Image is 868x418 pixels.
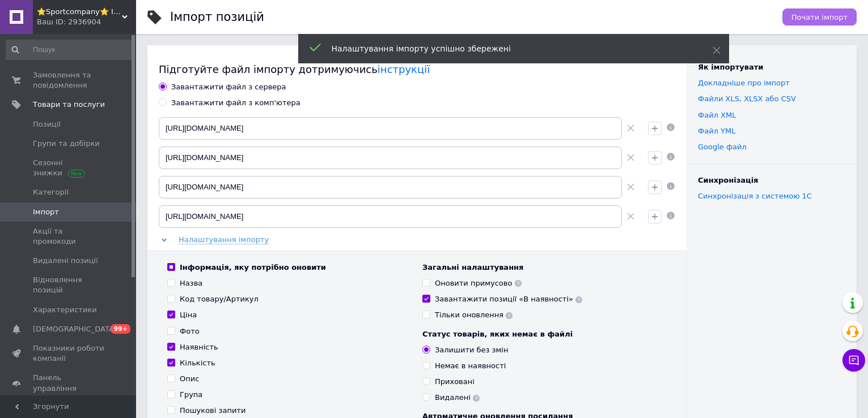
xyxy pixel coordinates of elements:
[698,143,747,151] a: Google файл
[111,324,130,334] span: 99+
[435,310,513,320] div: Тільки оновлення
[170,10,264,24] h1: Імпорт позицій
[37,7,122,17] span: ⭐️Sportcompany⭐️ Інтернет магазин спортивних товарів⭐️
[37,17,136,27] div: Ваш ID: 2936904
[422,329,666,339] div: Статус товарів, яких немає в файлі
[33,256,98,266] span: Видалені позиції
[180,262,326,273] div: Інформація, яку потрібно оновити
[33,158,105,178] span: Сезонні знижки
[33,343,105,364] span: Показники роботи компанії
[435,377,475,387] div: Приховані
[180,326,200,337] div: Фото
[180,358,215,368] div: Кількість
[698,127,735,135] a: Файл YML
[33,100,105,110] span: Товари та послуги
[422,262,666,273] div: Загальні налаштування
[33,226,105,247] span: Акції та промокоди
[435,393,480,403] div: Видалені
[159,117,622,140] input: Вкажіть посилання
[782,8,857,25] button: Почати імпорт
[332,43,684,54] div: Налаштування імпорту успішно збережені
[180,278,202,288] div: Назва
[33,207,59,217] span: Імпорт
[171,82,286,92] div: Завантажити файл з сервера
[791,13,848,21] span: Почати імпорт
[698,111,736,119] a: Файл XML
[179,235,269,244] span: Налаштування імпорту
[33,305,97,315] span: Характеристики
[33,324,117,334] span: [DEMOGRAPHIC_DATA]
[33,373,105,393] span: Панель управління
[159,146,622,169] input: Вкажіть посилання
[180,310,197,320] div: Ціна
[180,342,218,352] div: Наявність
[159,176,622,199] input: Вкажіть посилання
[159,62,675,76] div: Підготуйте файл імпорту дотримуючись
[698,175,845,186] div: Синхронізація
[435,361,506,371] div: Немає в наявності
[33,187,69,197] span: Категорії
[180,294,259,304] div: Код товару/Артикул
[171,98,300,108] div: Завантажити файл з комп'ютера
[378,63,430,75] a: інструкції
[698,79,790,87] a: Докладніше про імпорт
[180,406,245,416] div: Пошукові запити
[435,278,522,288] div: Оновити примусово
[698,62,845,72] div: Як імпортувати
[33,275,105,295] span: Відновлення позицій
[180,374,199,384] div: Опис
[842,349,865,372] button: Чат з покупцем
[435,345,508,355] div: Залишити без змін
[6,40,134,60] input: Пошук
[33,70,105,91] span: Замовлення та повідомлення
[159,205,622,228] input: Вкажіть посилання
[33,119,61,130] span: Позиції
[435,294,582,304] div: Завантажити позиції «В наявності»
[180,390,202,400] div: Група
[698,94,796,103] a: Файли ХLS, XLSX або CSV
[698,192,812,200] a: Синхронізація з системою 1С
[33,139,100,149] span: Групи та добірки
